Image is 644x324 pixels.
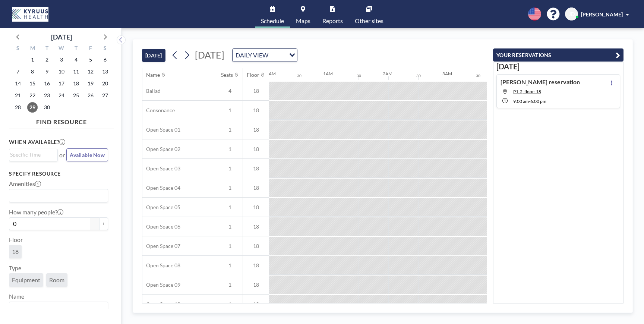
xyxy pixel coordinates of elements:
[13,66,23,77] span: Sunday, September 7, 2025
[40,44,54,54] div: T
[142,223,180,230] span: Open Space 06
[27,66,38,77] span: Monday, September 8, 2025
[217,262,243,269] span: 1
[243,301,269,308] span: 18
[25,44,40,54] div: M
[42,102,52,113] span: Tuesday, September 30, 2025
[323,71,333,76] div: 1AM
[42,66,52,77] span: Tuesday, September 9, 2025
[263,71,276,76] div: 12AM
[54,44,69,54] div: W
[217,223,243,230] span: 1
[56,78,67,89] span: Wednesday, September 17, 2025
[217,107,243,114] span: 1
[496,62,620,71] h3: [DATE]
[56,66,67,77] span: Wednesday, September 10, 2025
[217,301,243,308] span: 1
[142,146,180,152] span: Open Space 02
[243,126,269,133] span: 18
[569,11,575,18] span: JD
[10,191,104,201] input: Search for option
[322,18,343,24] span: Reports
[9,170,108,177] h3: Specify resource
[12,248,19,255] span: 18
[9,115,114,126] h4: FIND RESOURCE
[243,185,269,191] span: 18
[9,264,21,272] label: Type
[42,54,52,65] span: Tuesday, September 2, 2025
[56,90,67,101] span: Wednesday, September 24, 2025
[49,276,64,284] span: Room
[217,165,243,172] span: 1
[42,78,52,89] span: Tuesday, September 16, 2025
[261,18,284,24] span: Schedule
[70,152,105,158] span: Available Now
[71,66,81,77] span: Thursday, September 11, 2025
[416,73,421,78] div: 30
[85,66,96,77] span: Friday, September 12, 2025
[9,302,108,315] div: Search for option
[142,281,180,288] span: Open Space 09
[59,151,65,159] span: or
[13,78,23,89] span: Sunday, September 14, 2025
[100,78,110,89] span: Saturday, September 20, 2025
[146,72,160,78] div: Name
[476,73,480,78] div: 30
[56,54,67,65] span: Wednesday, September 3, 2025
[142,262,180,269] span: Open Space 08
[243,107,269,114] span: 18
[100,90,110,101] span: Saturday, September 27, 2025
[100,54,110,65] span: Saturday, September 6, 2025
[13,90,23,101] span: Sunday, September 21, 2025
[9,149,57,160] div: Search for option
[243,146,269,152] span: 18
[243,165,269,172] span: 18
[357,73,361,78] div: 30
[243,223,269,230] span: 18
[27,90,38,101] span: Monday, September 22, 2025
[27,102,38,113] span: Monday, September 29, 2025
[442,71,452,76] div: 3AM
[66,148,108,161] button: Available Now
[243,281,269,288] span: 18
[243,262,269,269] span: 18
[195,49,224,60] span: [DATE]
[142,165,180,172] span: Open Space 03
[217,281,243,288] span: 1
[243,243,269,249] span: 18
[529,98,530,104] span: -
[243,204,269,211] span: 18
[9,236,23,243] label: Floor
[243,88,269,94] span: 18
[142,301,180,308] span: Open Space 10
[142,88,161,94] span: Ballad
[383,71,392,76] div: 2AM
[234,50,270,60] span: DAILY VIEW
[581,11,623,18] span: [PERSON_NAME]
[12,7,48,22] img: organization-logo
[27,78,38,89] span: Monday, September 15, 2025
[51,32,72,42] div: [DATE]
[85,78,96,89] span: Friday, September 19, 2025
[217,185,243,191] span: 1
[85,54,96,65] span: Friday, September 5, 2025
[85,90,96,101] span: Friday, September 26, 2025
[10,303,104,313] input: Search for option
[142,204,180,211] span: Open Space 05
[217,146,243,152] span: 1
[217,88,243,94] span: 4
[12,276,40,284] span: Equipment
[513,98,529,104] span: 9:00 AM
[42,90,52,101] span: Tuesday, September 23, 2025
[27,54,38,65] span: Monday, September 1, 2025
[142,126,180,133] span: Open Space 01
[71,90,81,101] span: Thursday, September 25, 2025
[69,44,83,54] div: T
[71,78,81,89] span: Thursday, September 18, 2025
[247,72,259,78] div: Floor
[296,18,310,24] span: Maps
[9,180,41,188] label: Amenities
[530,98,546,104] span: 6:00 PM
[501,78,580,86] h4: [PERSON_NAME] reservation
[217,243,243,249] span: 1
